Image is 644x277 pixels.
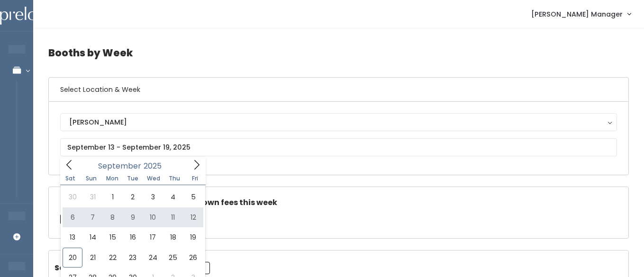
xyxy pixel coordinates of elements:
span: September 13, 2025 [63,227,82,247]
span: September 15, 2025 [103,227,123,247]
span: [PERSON_NAME] Manager [531,9,623,19]
span: September 2, 2025 [123,187,143,207]
span: September 12, 2025 [183,207,203,227]
span: September 17, 2025 [143,227,163,247]
span: Thu [164,176,185,181]
span: September 11, 2025 [163,207,183,227]
span: September 16, 2025 [123,227,143,247]
span: September 1, 2025 [103,187,123,207]
h5: Check this box if there are no takedown fees this week [60,198,617,207]
span: September 22, 2025 [103,248,123,268]
span: September 8, 2025 [103,207,123,227]
span: September 4, 2025 [163,187,183,207]
input: Year [141,160,170,172]
span: September 7, 2025 [82,207,102,227]
span: Wed [143,176,164,181]
span: September 18, 2025 [163,227,183,247]
h6: Select Location & Week [49,78,628,102]
button: [PERSON_NAME] [60,113,617,131]
span: September 24, 2025 [143,248,163,268]
span: Mon [102,176,123,181]
span: Sun [81,176,102,181]
span: Tue [122,176,143,181]
label: Search: [54,262,210,274]
span: September 9, 2025 [123,207,143,227]
span: August 30, 2025 [63,187,82,207]
span: September 19, 2025 [183,227,203,247]
span: September 3, 2025 [143,187,163,207]
span: September 25, 2025 [163,248,183,268]
span: September 14, 2025 [82,227,102,247]
span: Fri [185,176,206,181]
h4: Booths by Week [48,40,629,66]
span: Sat [60,176,81,181]
span: September [98,162,141,170]
span: September 6, 2025 [63,207,82,227]
input: September 13 - September 19, 2025 [60,138,617,156]
span: September 23, 2025 [123,248,143,268]
span: August 31, 2025 [82,187,102,207]
span: September 26, 2025 [183,248,203,268]
span: September 10, 2025 [143,207,163,227]
div: [PERSON_NAME] [69,117,608,127]
span: September 21, 2025 [82,248,102,268]
span: September 5, 2025 [183,187,203,207]
a: [PERSON_NAME] Manager [522,4,640,24]
span: September 20, 2025 [63,248,82,268]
